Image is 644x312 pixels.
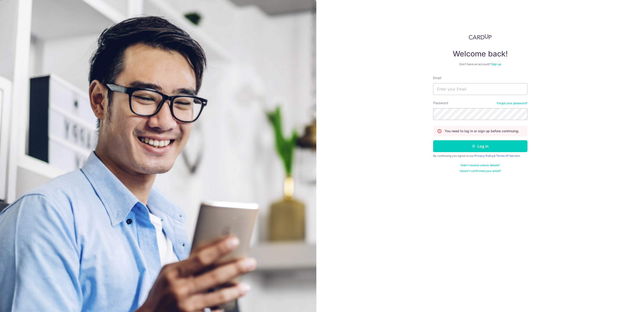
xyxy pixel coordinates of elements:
[445,129,519,133] p: You need to log in or sign up before continuing.
[433,154,527,158] div: By continuing you agree to our &
[433,62,527,66] div: Don’t have an account?
[491,62,501,66] a: Sign up
[497,101,527,105] a: Forgot your password?
[433,83,527,95] input: Enter your Email
[433,140,527,152] button: Log in
[433,101,448,105] label: Password
[469,34,492,40] img: CardUp Logo
[433,49,527,59] h4: Welcome back!
[460,169,501,173] a: Haven't confirmed your email?
[474,154,494,158] a: Privacy Policy
[433,76,441,80] label: Email
[460,163,500,167] a: Didn't receive unlock details?
[496,154,520,158] a: Terms Of Service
